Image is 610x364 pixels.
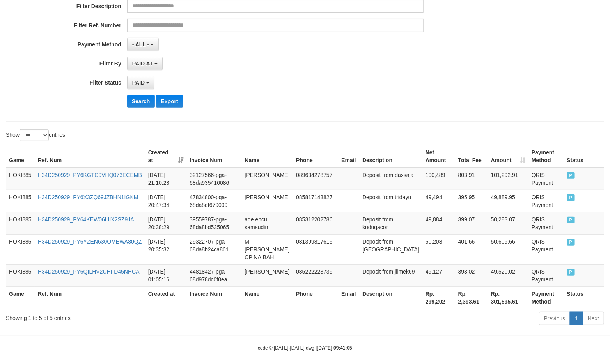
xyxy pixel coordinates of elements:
[455,264,488,286] td: 393.02
[528,234,564,264] td: QRIS Payment
[145,190,186,212] td: [DATE] 20:47:34
[241,264,293,286] td: [PERSON_NAME]
[293,190,338,212] td: 085817143827
[359,190,422,212] td: Deposit from tridayu
[455,145,488,168] th: Total Fee
[528,145,564,168] th: Payment Method
[145,168,186,190] td: [DATE] 21:10:28
[455,212,488,234] td: 399.07
[241,212,293,234] td: ade encu samsudin
[145,264,186,286] td: [DATE] 01:05:16
[422,145,455,168] th: Net Amount
[422,234,455,264] td: 50,208
[156,95,183,108] button: Export
[241,145,293,168] th: Name
[422,212,455,234] td: 49,884
[293,145,338,168] th: Phone
[455,190,488,212] td: 395.95
[567,172,575,179] span: PAID
[359,264,422,286] td: Deposit from jilmek69
[186,212,241,234] td: 39559787-pga-68da8bd535065
[455,234,488,264] td: 401.66
[422,286,455,309] th: Rp. 299,202
[359,168,422,190] td: Deposit from daxsaja
[455,286,488,309] th: Rp. 2,393.61
[186,264,241,286] td: 44818427-pga-68d978dc0f0ea
[422,190,455,212] td: 49,494
[127,76,154,89] button: PAID
[488,190,528,212] td: 49,889.95
[145,234,186,264] td: [DATE] 20:35:32
[528,212,564,234] td: QRIS Payment
[567,194,575,201] span: PAID
[186,234,241,264] td: 29322707-pga-68da8b24ca861
[145,286,186,309] th: Created at
[570,312,583,325] a: 1
[488,264,528,286] td: 49,520.02
[567,239,575,246] span: PAID
[359,286,422,309] th: Description
[528,190,564,212] td: QRIS Payment
[186,286,241,309] th: Invoice Num
[338,286,359,309] th: Email
[539,312,570,325] a: Previous
[338,145,359,168] th: Email
[488,212,528,234] td: 50,283.07
[293,212,338,234] td: 085312202786
[186,145,241,168] th: Invoice Num
[488,286,528,309] th: Rp. 301,595.61
[132,60,153,67] span: PAID AT
[186,190,241,212] td: 47834800-pga-68da8df679009
[567,217,575,223] span: PAID
[132,80,145,86] span: PAID
[241,190,293,212] td: [PERSON_NAME]
[455,168,488,190] td: 803.91
[317,345,352,351] strong: [DATE] 09:41:05
[564,145,604,168] th: Status
[359,234,422,264] td: Deposit from [GEOGRAPHIC_DATA]
[145,145,186,168] th: Created at: activate to sort column ascending
[564,286,604,309] th: Status
[127,38,159,51] button: - ALL -
[293,234,338,264] td: 081399817615
[258,345,352,351] small: code © [DATE]-[DATE] dwg |
[528,264,564,286] td: QRIS Payment
[241,234,293,264] td: M [PERSON_NAME] CP NAIBAH
[359,145,422,168] th: Description
[293,286,338,309] th: Phone
[359,212,422,234] td: Deposit from kudugacor
[422,264,455,286] td: 49,127
[241,168,293,190] td: [PERSON_NAME]
[488,145,528,168] th: Amount: activate to sort column ascending
[528,286,564,309] th: Payment Method
[488,234,528,264] td: 50,609.66
[293,264,338,286] td: 085222223739
[186,168,241,190] td: 32127566-pga-68da935410086
[145,212,186,234] td: [DATE] 20:38:29
[241,286,293,309] th: Name
[488,168,528,190] td: 101,292.91
[422,168,455,190] td: 100,489
[293,168,338,190] td: 089634278757
[567,269,575,276] span: PAID
[528,168,564,190] td: QRIS Payment
[583,312,604,325] a: Next
[132,41,149,48] span: - ALL -
[127,57,163,70] button: PAID AT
